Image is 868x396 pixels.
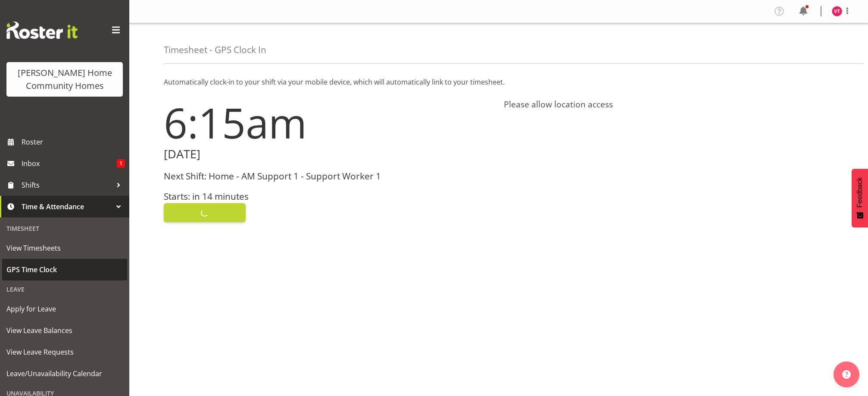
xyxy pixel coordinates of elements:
[164,77,834,87] p: Automatically clock-in to your shift via your mobile device, which will automatically link to you...
[22,157,117,170] span: Inbox
[6,242,123,255] span: View Timesheets
[15,66,114,92] div: [PERSON_NAME] Home Community Homes
[6,302,123,315] span: Apply for Leave
[164,148,493,161] h2: [DATE]
[852,169,868,227] button: Feedback - Show survey
[2,259,127,280] a: GPS Time Clock
[6,324,123,337] span: View Leave Balances
[22,135,125,148] span: Roster
[2,363,127,384] a: Leave/Unavailability Calendar
[164,45,266,55] h4: Timesheet - GPS Clock In
[164,171,493,181] h3: Next Shift: Home - AM Support 1 - Support Worker 1
[2,237,127,259] a: View Timesheets
[2,298,127,320] a: Apply for Leave
[2,341,127,363] a: View Leave Requests
[6,263,123,276] span: GPS Time Clock
[22,200,112,213] span: Time & Attendance
[6,22,78,39] img: Rosterit website logo
[6,346,123,358] span: View Leave Requests
[2,280,127,298] div: Leave
[2,320,127,341] a: View Leave Balances
[22,179,112,192] span: Shifts
[2,220,127,237] div: Timesheet
[164,99,493,146] h1: 6:15am
[6,367,123,380] span: Leave/Unavailability Calendar
[856,177,864,207] span: Feedback
[504,99,834,110] h4: Please allow location access
[832,6,842,16] img: vanessa-thornley8527.jpg
[164,192,493,201] h3: Starts: in 14 minutes
[842,370,851,379] img: help-xxl-2.png
[117,159,125,168] span: 1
